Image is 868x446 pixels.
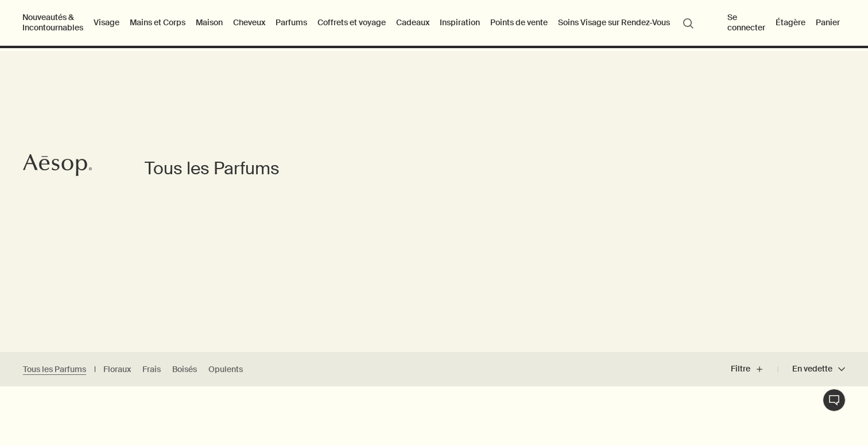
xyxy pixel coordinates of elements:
button: Placer sur l'étagère [840,393,861,414]
button: Panier [813,15,842,30]
a: Frais [142,364,161,375]
a: Coffrets et voyage [315,15,388,30]
a: Étagère [773,15,808,30]
a: Opulents [208,364,243,375]
a: Cheveux [231,15,268,30]
a: Visage [91,15,122,30]
a: Inspiration [437,15,482,30]
a: Maison [193,15,225,30]
a: Mains et Corps [127,15,188,30]
button: Lancer une recherche [678,11,699,33]
a: Aesop [20,151,95,182]
a: Floraux [103,364,131,375]
button: Points de vente [488,15,550,30]
button: Placer sur l'étagère [551,393,571,414]
div: Ajout récent [11,397,62,410]
a: Soins Visage sur Rendez-Vous [556,15,672,30]
button: En vedette [778,355,845,383]
button: Chat en direct [823,389,846,412]
a: Cadeaux [394,15,432,30]
h1: Tous les Parfums [145,157,280,180]
a: Parfums [273,15,309,30]
a: Tous les Parfums [23,364,86,375]
button: Placer sur l'étagère [261,393,281,414]
a: Boisés [172,364,197,375]
svg: Aesop [23,154,92,177]
button: Filtre [731,355,778,383]
button: Se connecter [725,10,768,35]
div: Ajout récent [301,397,352,410]
button: Nouveautés & Incontournables [20,10,86,35]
